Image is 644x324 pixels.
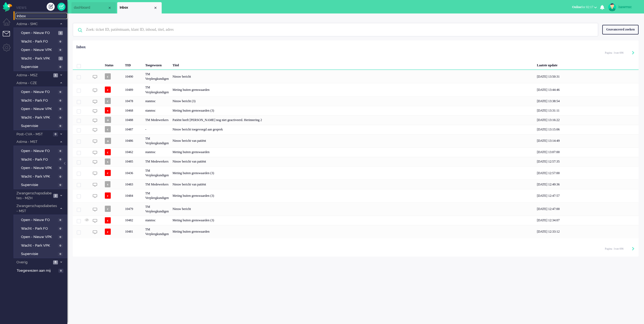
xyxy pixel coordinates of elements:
div: [DATE] 12:57:00 [535,166,639,180]
div: Geavanceerd zoeken [602,25,639,34]
li: Dashboard [71,2,116,13]
a: Open - Nieuw VPK 0 [16,106,67,112]
div: [DATE] 12:49:36 [535,180,639,189]
span: c [105,126,111,132]
div: 10486 [73,134,639,147]
div: [DATE] 12:47:57 [535,189,639,202]
div: 10483 [73,180,639,189]
img: ic_chat_grey.svg [93,150,97,155]
a: Supervisie 0 [16,251,67,257]
span: 0 [58,48,63,52]
div: Meting buiten grenswaarden (3) [171,216,535,225]
span: c [105,192,111,199]
span: c [105,73,111,80]
div: Nieuw bericht toegevoegd aan gesprek [171,125,535,134]
div: Pagination [605,244,635,253]
span: 0 [58,124,63,128]
span: Zwangerschapsdiabetes - MZH [16,191,52,201]
span: o [105,117,111,123]
span: Astma - MST [16,139,57,144]
span: Astma - CZE [16,81,57,86]
li: Tickets menu [3,31,15,43]
div: Next [632,246,635,252]
div: Next [632,50,635,56]
li: View [117,2,162,13]
span: Wacht - Park VPK [21,115,57,120]
div: [DATE] 13:44:46 [535,83,639,96]
span: 3 [58,31,63,35]
span: Open - Nieuw FO [21,149,57,154]
a: Wacht - Park FO 0 [16,156,67,162]
div: stanmsc [143,147,171,157]
div: TM Medewerkers [143,115,171,125]
div: Meting buiten grenswaarden (3) [171,106,535,115]
a: Wacht - Park VPK 0 [16,114,67,120]
a: Wacht - Park VPK 1 [16,55,67,61]
img: ic_chat_grey.svg [93,75,97,79]
div: 10462 [73,147,639,157]
a: Wacht - Park FO 0 [16,97,67,103]
div: Inbox [76,44,86,50]
a: Supervisie 0 [16,123,67,129]
div: TM Verpleegkundigen [143,134,171,147]
span: Zwangerschapsdiabetes - MST [16,204,57,213]
img: ic_chat_grey.svg [93,88,97,93]
span: 0 [58,40,63,44]
a: Open - Nieuw VPK 0 [16,165,67,171]
div: 10490 [123,70,143,83]
span: 1 [58,57,63,61]
div: [DATE] 13:16:22 [535,115,639,125]
span: 0 [58,107,63,111]
span: o [105,138,111,144]
div: 10481 [73,225,639,238]
span: c [105,170,111,176]
div: Nieuw bericht van patiënt [171,157,535,166]
a: isawmsc [607,3,639,11]
a: Open - Nieuw VPK 0 [16,47,67,53]
span: c [105,87,111,93]
div: 10478 [123,96,143,106]
div: Nieuw bericht [171,202,535,216]
img: avatar [608,3,616,11]
li: Dashboard menu [3,18,15,30]
span: Astma - SMC [16,22,57,27]
div: TM Verpleegkundigen [143,202,171,216]
span: Inbox [120,5,153,10]
div: Meting buiten grenswaarden (3) [171,166,535,180]
span: 0 [58,175,63,179]
div: [DATE] 12:34:07 [535,216,639,225]
div: Close tab [108,6,112,10]
div: Patiënt heeft [PERSON_NAME] nog niet geactiveerd. Herinnering 2 [171,115,535,125]
a: Omnidesk [3,4,12,8]
span: Wacht - Park VPK [21,243,57,248]
div: 10485 [123,157,143,166]
span: Open - Nieuw VPK [21,47,57,53]
a: Supervisie 0 [16,64,67,70]
div: 10487 [73,125,639,134]
input: Zoek: ticket ID, patiëntnaam, klant ID, inhoud, titel, adres [82,23,591,36]
div: Pagination [605,49,635,57]
li: Onlinefor 02:17 [569,2,600,13]
div: 10487 [123,125,143,134]
div: TM Medewerkers [143,157,171,166]
span: Post-CVA - MST [16,132,51,137]
div: [DATE] 13:14:49 [535,134,639,147]
a: Quick Ticket [57,3,65,11]
span: 0 [58,65,63,69]
span: Supervisie [21,64,57,70]
a: Wacht - Park FO 0 [16,38,67,44]
div: 10490 [73,70,639,83]
a: Wacht - Park FO 0 [16,225,67,231]
input: Page [612,247,615,251]
span: Astma - MSZ [16,73,52,78]
div: Meting buiten grenswaarden [171,83,535,96]
span: c [105,229,111,235]
span: Wacht - Park FO [21,39,57,44]
div: 10479 [123,202,143,216]
div: 10482 [123,216,143,225]
div: [DATE] 13:07:00 [535,147,639,157]
span: Open - Nieuw VPK [21,166,57,171]
div: Nieuw bericht (3) [171,96,535,106]
div: 10488 [123,115,143,125]
span: Supervisie [21,123,57,129]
